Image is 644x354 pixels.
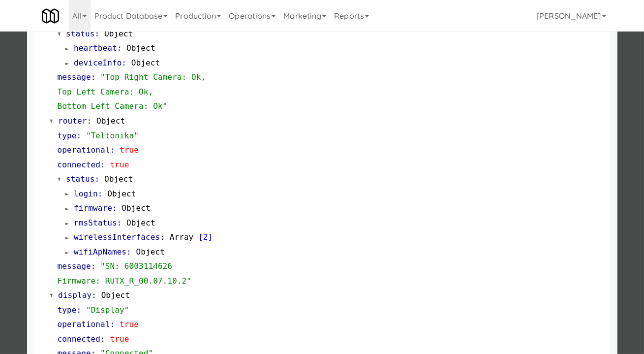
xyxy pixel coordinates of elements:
[86,305,129,315] span: "Display"
[126,43,155,53] span: Object
[74,203,112,213] span: firmware
[126,247,131,257] span: :
[122,58,126,67] span: :
[96,116,125,126] span: Object
[86,131,139,140] span: "Teltonika"
[110,320,115,329] span: :
[74,232,160,242] span: wirelessInterfaces
[58,305,77,315] span: type
[76,305,81,315] span: :
[74,189,98,198] span: login
[66,174,94,184] span: status
[58,131,77,140] span: type
[120,145,139,155] span: true
[58,145,110,155] span: operational
[100,334,105,344] span: :
[42,7,59,25] img: Micromart
[91,72,96,82] span: :
[58,320,110,329] span: operational
[117,43,122,53] span: :
[112,203,117,213] span: :
[136,247,165,257] span: Object
[101,290,130,300] span: Object
[94,174,99,184] span: :
[104,174,133,184] span: Object
[74,58,122,67] span: deviceInfo
[76,131,81,140] span: :
[110,334,129,344] span: true
[66,29,94,38] span: status
[58,116,87,126] span: router
[122,203,150,213] span: Object
[74,218,117,227] span: rmsStatus
[104,29,133,38] span: Object
[98,189,103,198] span: :
[110,160,129,169] span: true
[126,218,155,227] span: Object
[87,116,92,126] span: :
[58,72,91,82] span: message
[120,320,139,329] span: true
[58,334,101,344] span: connected
[58,160,101,169] span: connected
[208,232,213,242] span: ]
[170,232,194,242] span: Array
[58,290,92,300] span: display
[74,247,126,257] span: wifiApNames
[131,58,160,67] span: Object
[58,261,91,271] span: message
[58,261,192,286] span: "SN: 6003114626 Firmware: RUTX_R_00.07.10.2"
[107,189,136,198] span: Object
[94,29,99,38] span: :
[91,261,96,271] span: :
[160,232,165,242] span: :
[117,218,122,227] span: :
[58,72,206,111] span: "Top Right Camera: Ok, Top Left Camera: Ok, Bottom Left Camera: Ok"
[203,232,208,242] span: 2
[100,160,105,169] span: :
[74,43,117,53] span: heartbeat
[198,232,203,242] span: [
[92,290,96,300] span: :
[110,145,115,155] span: :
